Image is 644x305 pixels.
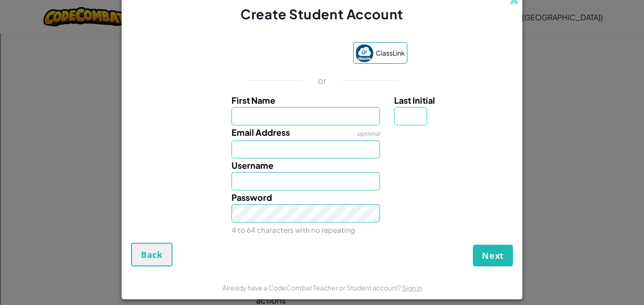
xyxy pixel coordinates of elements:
[4,12,640,21] div: Sort New > Old
[240,6,403,22] span: Create Student Account
[131,243,173,266] button: Back
[4,38,640,46] div: Options
[232,44,348,65] iframe: Sign in with Google Button
[4,46,640,55] div: Sign out
[482,250,504,261] span: Next
[141,249,163,260] span: Back
[402,283,422,292] a: Sign in
[376,46,405,60] span: ClassLink
[473,245,513,266] button: Next
[355,44,373,62] img: classlink-logo-small.png
[357,130,380,137] span: optional
[231,160,273,171] span: Username
[231,225,355,234] small: 4 to 64 characters with no repeating
[4,55,640,63] div: Rename
[4,63,640,72] div: Move To ...
[4,29,640,38] div: Delete
[231,95,275,106] span: First Name
[231,192,272,203] span: Password
[231,127,290,138] span: Email Address
[4,21,640,29] div: Move To ...
[4,4,640,12] div: Sort A > Z
[318,75,327,86] p: or
[223,283,402,292] span: Already have a CodeCombat Teacher or Student account?
[394,95,435,106] span: Last Initial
